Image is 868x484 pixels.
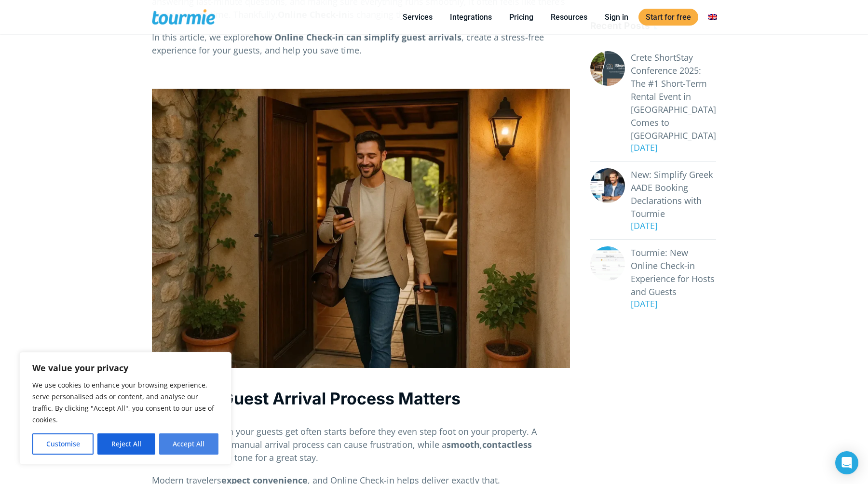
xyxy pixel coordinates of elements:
p: In this article, we explore , create a stress-free experience for your guests, and help you save ... [152,31,570,57]
p: We use cookies to enhance your browsing experience, serve personalised ads or content, and analys... [32,379,218,426]
a: Sign in [597,11,636,23]
p: The first impression your guests get often starts before they even step foot on your property. A ... [152,425,570,464]
h2: Why the Guest Arrival Process Matters [152,387,570,410]
a: Tourmie: New Online Check-in Experience for Hosts and Guests [631,246,716,298]
strong: smooth [447,439,480,450]
a: Services [395,11,440,23]
a: Integrations [443,11,499,23]
div: Open Intercom Messenger [835,451,858,474]
div: [DATE] [625,219,716,232]
p: We value your privacy [32,362,218,374]
div: [DATE] [625,297,716,310]
button: Accept All [159,433,218,455]
button: Customise [32,433,94,455]
a: Crete ShortStay Conference 2025: The #1 Short-Term Rental Event in [GEOGRAPHIC_DATA] Comes to [GE... [631,51,716,142]
strong: contactless [482,439,532,450]
a: Pricing [502,11,541,23]
a: Start for free [638,9,698,26]
strong: how Online Check-in can simplify guest arrivals [254,31,461,43]
div: [DATE] [625,141,716,154]
button: Reject All [97,433,155,455]
a: New: Simplify Greek AADE Booking Declarations with Tourmie [631,168,716,220]
a: Resources [543,11,595,23]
